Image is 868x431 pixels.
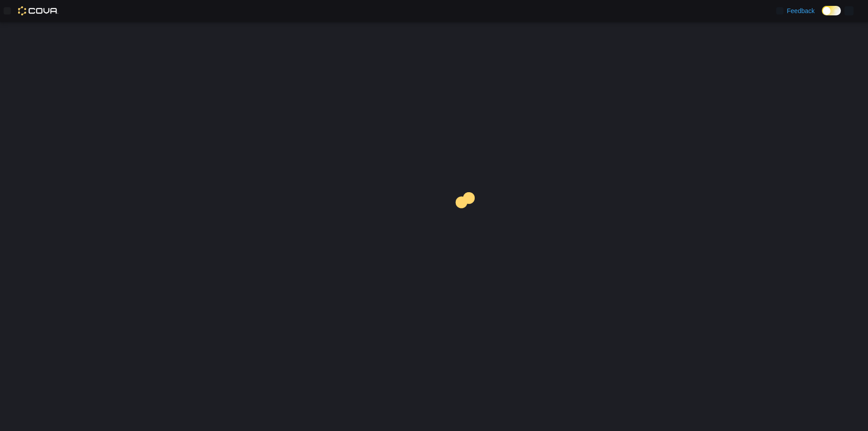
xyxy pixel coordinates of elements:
input: Dark Mode [822,6,841,15]
span: Feedback [787,6,815,15]
a: Feedback [773,2,818,20]
img: Cova [18,6,58,15]
img: cova-loader [434,185,502,253]
span: Dark Mode [822,15,822,16]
